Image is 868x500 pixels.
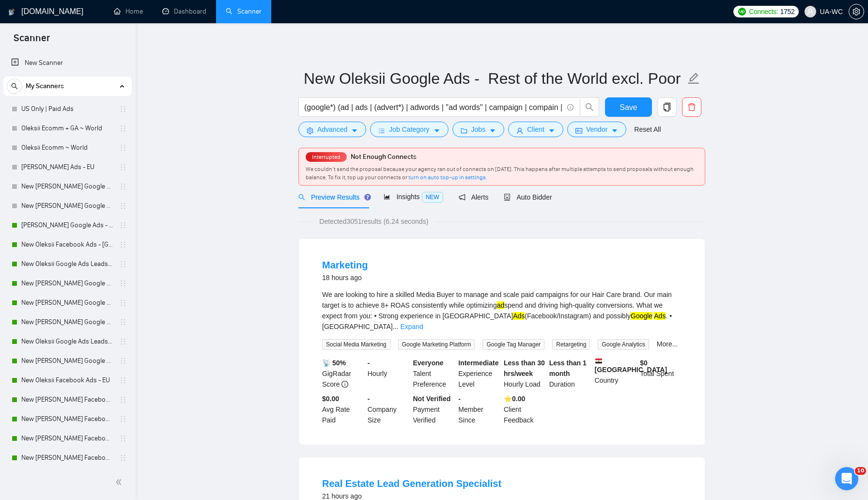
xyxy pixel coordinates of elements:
span: holder [119,396,127,404]
button: copy [657,97,677,117]
div: Avg Rate Paid [320,393,366,425]
b: Everyone [413,359,444,367]
span: 1752 [780,6,795,17]
span: Vendor [586,124,607,135]
span: holder [119,183,127,190]
span: copy [658,103,676,111]
b: Intermediate [458,359,498,367]
span: holder [119,144,127,152]
span: holder [119,202,127,210]
span: ... [393,323,399,330]
span: Detected 3051 results (6.24 seconds) [312,216,435,227]
span: caret-down [489,127,496,134]
span: search [298,194,305,201]
a: More... [657,340,678,348]
span: 10 [855,467,866,475]
a: New [PERSON_NAME] Google Ads - [GEOGRAPHIC_DATA]/JP/CN/IL/SG/HK/QA/[GEOGRAPHIC_DATA] [21,312,113,332]
span: Connects: [749,6,778,17]
a: New [PERSON_NAME] Facebook Ads Leads - [GEOGRAPHIC_DATA]|[GEOGRAPHIC_DATA] [21,390,113,409]
b: Less than 1 month [549,359,587,377]
span: caret-down [548,127,555,134]
mark: ad [497,301,505,309]
input: Scanner name... [304,66,685,91]
a: New [PERSON_NAME] Facebook Ads Other non-Specific - [GEOGRAPHIC_DATA]|[GEOGRAPHIC_DATA] [21,429,113,448]
span: idcard [575,127,582,134]
div: Tooltip anchor [363,193,372,202]
div: We are looking to hire a skilled Media Buyer to manage and scale paid campaigns for our Hair Care... [322,289,682,332]
span: info-circle [567,104,573,110]
span: Retargeting [552,339,590,350]
span: Insights [384,193,443,201]
div: GigRadar Score [320,358,366,390]
a: [PERSON_NAME] Google Ads - EU [21,216,113,235]
span: caret-down [434,127,440,134]
span: holder [119,318,127,326]
span: Google Analytics [598,339,649,350]
span: holder [119,125,127,132]
span: delete [682,103,701,111]
span: area-chart [384,193,390,200]
button: userClientcaret-down [508,122,563,137]
b: $0.00 [322,395,339,403]
span: holder [119,338,127,345]
span: holder [119,435,127,442]
span: holder [119,415,127,423]
a: New [PERSON_NAME] Facebook Ads Other Specific - [GEOGRAPHIC_DATA]|[GEOGRAPHIC_DATA] [21,409,113,429]
a: Marketing [322,260,368,270]
span: Scanner [6,31,58,51]
span: holder [119,163,127,171]
button: search [580,97,599,117]
span: caret-down [611,127,618,134]
a: New [PERSON_NAME] Google Ads - EU+CH ex Nordic [21,177,113,196]
a: New Scanner [11,53,124,73]
div: Experience Level [456,358,502,390]
span: holder [119,241,127,249]
button: idcardVendorcaret-down [567,122,626,137]
span: Not Enough Connects [351,153,417,161]
span: holder [119,280,127,287]
span: Google Tag Manager [482,339,544,350]
span: Save [620,101,637,113]
input: Search Freelance Jobs... [304,101,563,113]
a: New [PERSON_NAME] Facebook Ads - EU+CH ex Nordic [21,448,113,468]
a: New Oleksii Facebook Ads - EU [21,371,113,390]
span: Social Media Marketing [322,339,390,350]
span: Job Category [389,124,429,135]
a: New [PERSON_NAME] Google Ads - Rest of the World excl. Poor [21,351,113,371]
div: Country [593,358,638,390]
span: Preview Results [298,193,368,201]
button: delete [682,97,701,117]
div: Client Feedback [502,393,547,425]
span: double-left [115,477,125,487]
a: searchScanner [226,7,262,16]
a: Reset All [634,124,661,135]
span: holder [119,260,127,268]
span: holder [119,357,127,365]
img: upwork-logo.png [738,8,746,16]
span: holder [119,299,127,307]
b: Less than 30 hrs/week [504,359,545,377]
b: - [368,359,370,367]
b: Not Verified [413,395,451,403]
b: - [368,395,370,403]
button: setting [849,4,864,19]
span: Jobs [471,124,486,135]
span: user [807,8,814,15]
a: Oleksii Ecomm ~ World [21,138,113,157]
a: New Oleksii Google Ads Leads - EU [21,332,113,351]
span: search [7,83,22,90]
button: folderJobscaret-down [452,122,505,137]
div: Member Since [456,393,502,425]
span: Advanced [317,124,347,135]
img: 🇪🇬 [595,358,602,364]
b: $ 0 [640,359,648,367]
span: Auto Bidder [504,193,552,201]
a: New Oleksii Google Ads Leads - [GEOGRAPHIC_DATA]|[GEOGRAPHIC_DATA] [21,254,113,274]
a: New Oleksii Facebook Ads - [GEOGRAPHIC_DATA]|[GEOGRAPHIC_DATA] [21,235,113,254]
mark: Ads [654,312,666,320]
span: Interrupted [309,154,343,160]
mark: Google [631,312,652,320]
a: Real Estate Lead Generation Specialist [322,478,501,489]
a: Oleksii Ecomm + GA ~ World [21,119,113,138]
span: NEW [422,192,443,203]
